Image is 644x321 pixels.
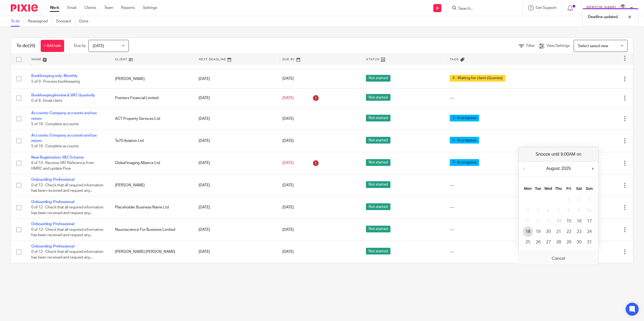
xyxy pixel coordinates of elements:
[282,228,294,232] span: [DATE]
[31,178,74,182] a: Onboarding: Professional
[564,216,574,226] button: 15
[366,75,390,82] span: Not started
[584,216,594,226] button: 17
[555,186,562,191] abbr: Thursday
[282,117,294,121] span: [DATE]
[366,203,390,210] span: Not started
[28,16,52,27] a: Reassigned
[366,94,390,101] span: Not started
[366,115,390,121] span: Not started
[578,44,608,48] span: Select saved view
[193,174,277,196] td: [DATE]
[366,159,390,166] span: Not started
[523,237,533,247] button: 25
[524,186,532,191] abbr: Monday
[545,165,560,173] div: August
[110,174,193,196] td: [PERSON_NAME]
[110,152,193,174] td: Global Imaging Alliance Ltd
[110,241,193,263] td: [PERSON_NAME] [PERSON_NAME]
[31,222,74,226] a: Onboarding: Professional
[74,43,86,48] p: Due by
[28,44,35,48] span: (26)
[16,43,35,49] h1: To do
[546,44,570,48] span: View Settings
[574,226,584,237] button: 23
[574,216,584,226] button: 16
[93,44,104,48] span: [DATE]
[121,5,135,11] a: Reports
[31,74,78,78] a: Bookkeeping only: Monthly
[574,237,584,247] button: 30
[110,196,193,218] td: Placeholder Business Name Ltd
[584,237,594,247] button: 31
[143,5,157,11] a: Settings
[31,80,80,83] span: 5 of 9 · Process bookkeeping
[590,165,596,173] button: Next Month
[193,130,277,152] td: [DATE]
[31,245,74,248] a: Onboarding: Professional
[553,226,564,237] button: 21
[11,4,38,12] img: Pixie
[31,144,79,148] span: 5 of 16 · Complete accounts
[282,161,294,165] span: [DATE]
[564,226,574,237] button: 22
[193,196,277,218] td: [DATE]
[450,115,479,121] span: 3 - In progress
[566,186,571,191] abbr: Friday
[521,165,527,173] button: Previous Month
[110,108,193,130] td: ACT Property Services Ltd
[450,137,479,144] span: 3 - In progress
[282,183,294,187] span: [DATE]
[533,226,543,237] button: 19
[523,226,533,237] button: 18
[11,16,24,27] a: To do
[366,137,390,144] span: Not started
[586,186,593,191] abbr: Sunday
[79,16,92,27] a: Done
[282,139,294,143] span: [DATE]
[282,96,294,100] span: [DATE]
[110,130,193,152] td: To70 Aviation Ltd
[193,69,277,88] td: [DATE]
[544,186,552,191] abbr: Wednesday
[193,219,277,241] td: [DATE]
[31,93,95,97] a: Bookkeeping/review & VAT: Quarterly
[31,99,62,103] span: 0 of 8 · Email client
[533,237,543,247] button: 26
[450,183,544,188] div: ---
[31,200,74,204] a: Onboarding: Professional
[450,249,544,254] div: ---
[193,88,277,107] td: [DATE]
[50,5,59,11] a: Work
[450,227,544,232] div: ---
[31,122,79,126] span: 5 of 16 · Complete accounts
[450,205,544,210] div: ---
[588,14,618,20] p: Deadline updated.
[84,5,96,11] a: Clients
[110,88,193,107] td: Pointers Financial Limited
[193,108,277,130] td: [DATE]
[282,250,294,254] span: [DATE]
[564,237,574,247] button: 29
[110,69,193,88] td: [PERSON_NAME]
[193,152,277,174] td: [DATE]
[366,226,390,232] span: Not started
[31,228,103,237] span: 0 of 12 · Check that all required information has been received and request any...
[450,159,479,166] span: 3 - In progress
[41,40,64,52] a: + Add task
[31,156,84,159] a: New Registration: VAT Scheme
[31,161,94,170] span: 6 of 13 · Receive VAT Reference from HMRC and update Pixie
[560,165,572,173] div: 2025
[543,237,553,247] button: 27
[282,77,294,81] span: [DATE]
[543,226,553,237] button: 20
[584,226,594,237] button: 24
[450,95,544,101] div: ---
[450,75,505,82] span: 4 - Waiting for client (Queries)
[619,4,627,12] img: Dave_2025.jpg
[31,111,97,120] a: Accounts: Company accounts and tax return
[31,183,103,193] span: 0 of 12 · Check that all required information has been received and request any...
[535,186,541,191] abbr: Tuesday
[31,134,97,143] a: Accounts: Company accounts and tax return
[31,205,103,215] span: 0 of 12 · Check that all required information has been received and request any...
